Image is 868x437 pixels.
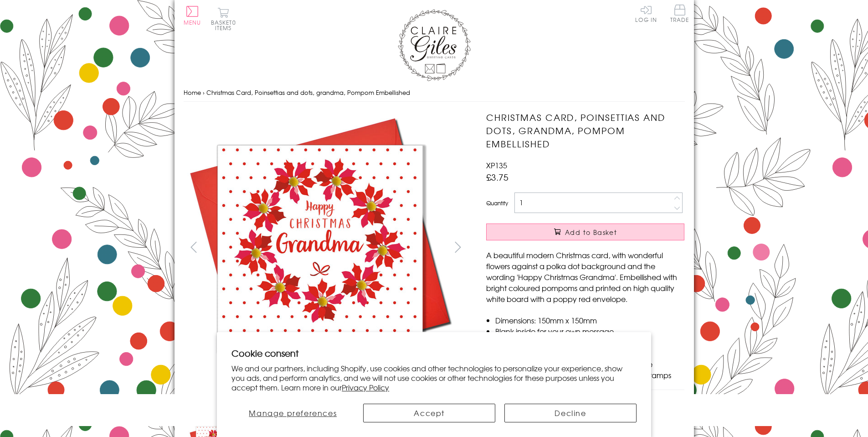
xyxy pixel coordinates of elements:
[249,407,337,418] span: Manage preferences
[670,5,689,24] a: Trade
[486,160,507,171] span: XP135
[206,88,410,97] span: Christmas Card, Poinsettias and dots, grandma, Pompom Embellished
[203,88,205,97] span: ›
[486,250,684,304] p: A beautiful modern Christmas card, with wonderful flowers against a polka dot background and the ...
[468,111,741,385] img: Christmas Card, Poinsettias and dots, grandma, Pompom Embellished
[495,315,684,326] li: Dimensions: 150mm x 150mm
[211,7,236,31] button: Basket0 items
[447,237,468,257] button: next
[342,382,389,393] a: Privacy Policy
[184,88,201,97] a: Home
[184,83,685,102] nav: breadcrumbs
[486,224,684,240] button: Add to Basket
[231,347,637,359] h2: Cookie consent
[231,364,637,392] p: We and our partners, including Shopify, use cookies and other technologies to personalize your ex...
[231,404,354,422] button: Manage preferences
[184,18,201,26] span: Menu
[486,171,508,183] span: £3.75
[486,111,684,150] h1: Christmas Card, Poinsettias and dots, grandma, Pompom Embellished
[486,199,508,207] label: Quantity
[495,326,684,337] li: Blank inside for your own message
[183,111,457,385] img: Christmas Card, Poinsettias and dots, grandma, Pompom Embellished
[215,18,236,32] span: 0 items
[670,5,689,22] span: Trade
[363,404,495,422] button: Accept
[565,228,617,237] span: Add to Basket
[504,404,637,422] button: Decline
[635,5,657,22] a: Log In
[398,9,471,81] img: Claire Giles Greetings Cards
[184,6,201,25] button: Menu
[184,237,204,257] button: prev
